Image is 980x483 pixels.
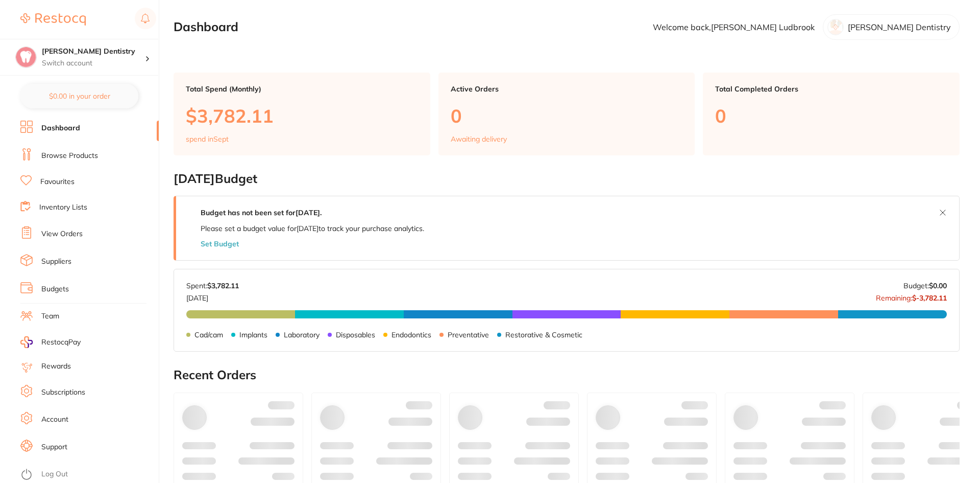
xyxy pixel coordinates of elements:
[39,202,87,213] a: Inventory Lists
[20,467,156,483] button: Log Out
[336,331,375,339] p: Disposables
[391,331,431,339] p: Endodontics
[174,368,960,382] h2: Recent Orders
[41,469,68,479] a: Log Out
[451,85,683,93] p: Active Orders
[42,47,145,57] h4: Ashmore Dentistry
[41,361,71,372] a: Rewards
[186,282,239,290] p: Spent:
[20,336,33,348] img: RestocqPay
[41,257,71,267] a: Suppliers
[438,73,695,155] a: Active Orders0Awaiting delivery
[848,22,951,32] p: [PERSON_NAME] Dentistry
[186,85,418,93] p: Total Spend (Monthly)
[41,229,83,239] a: View Orders
[876,290,947,302] p: Remaining:
[186,105,418,126] p: $3,782.11
[174,20,238,34] h2: Dashboard
[16,47,36,67] img: Ashmore Dentistry
[20,336,81,348] a: RestocqPay
[41,311,59,321] a: Team
[174,172,960,186] h2: [DATE] Budget
[653,22,815,32] p: Welcome back, [PERSON_NAME] Ludbrook
[194,331,223,339] p: Cad/cam
[903,282,947,290] p: Budget:
[42,58,145,68] p: Switch account
[929,281,947,290] strong: $0.00
[912,293,947,303] strong: $-3,782.11
[20,8,86,31] a: Restocq Logo
[239,331,267,339] p: Implants
[201,208,322,217] strong: Budget has not been set for [DATE] .
[201,240,239,248] button: Set Budget
[41,387,85,398] a: Subscriptions
[40,177,75,187] a: Favourites
[20,13,86,26] img: Restocq Logo
[703,73,960,155] a: Total Completed Orders0
[41,151,98,161] a: Browse Products
[20,84,138,108] button: $0.00 in your order
[186,290,239,302] p: [DATE]
[41,442,67,452] a: Support
[41,415,68,425] a: Account
[451,105,683,126] p: 0
[715,85,947,93] p: Total Completed Orders
[448,331,489,339] p: Preventative
[451,135,507,143] p: Awaiting delivery
[505,331,582,339] p: Restorative & Cosmetic
[41,123,80,133] a: Dashboard
[207,281,239,290] strong: $3,782.11
[284,331,320,339] p: Laboratory
[186,135,229,143] p: spend in Sept
[174,73,430,155] a: Total Spend (Monthly)$3,782.11spend inSept
[201,224,424,233] p: Please set a budget value for [DATE] to track your purchase analytics.
[41,284,69,294] a: Budgets
[715,105,947,126] p: 0
[41,337,81,348] span: RestocqPay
